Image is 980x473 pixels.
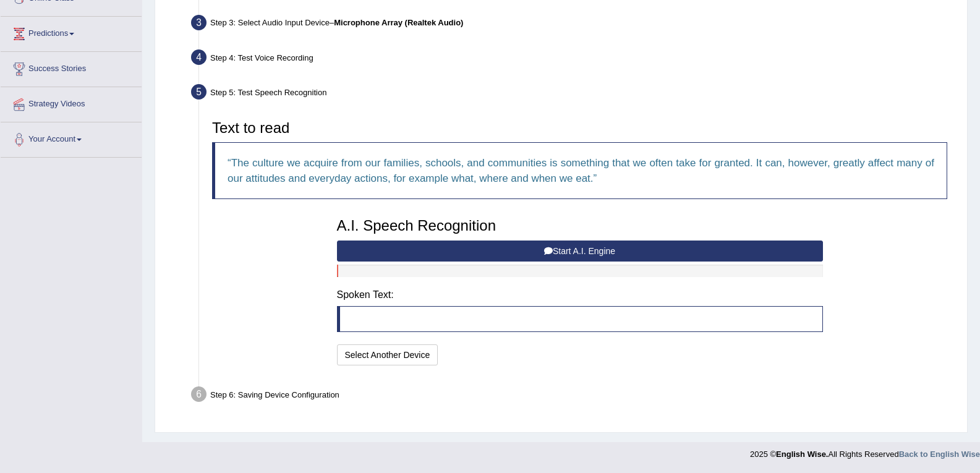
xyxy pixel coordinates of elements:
[1,87,142,118] a: Strategy Videos
[185,383,961,410] div: Step 6: Saving Device Configuration
[185,46,961,73] div: Step 4: Test Voice Recording
[334,18,463,27] b: Microphone Array (Realtek Audio)
[337,218,823,234] h3: A.I. Speech Recognition
[337,289,823,300] h4: Spoken Text:
[1,17,142,48] a: Predictions
[337,241,823,262] button: Start A.I. Engine
[330,18,463,27] span: –
[1,122,142,153] a: Your Account
[1,52,142,83] a: Success Stories
[185,80,961,108] div: Step 5: Test Speech Recognition
[228,157,934,184] q: The culture we acquire from our families, schools, and communities is something that we often tak...
[750,442,980,460] div: 2025 © All Rights Reserved
[185,11,961,38] div: Step 3: Select Audio Input Device
[776,450,828,459] strong: English Wise.
[212,120,947,136] h3: Text to read
[337,344,438,365] button: Select Another Device
[899,450,980,459] a: Back to English Wise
